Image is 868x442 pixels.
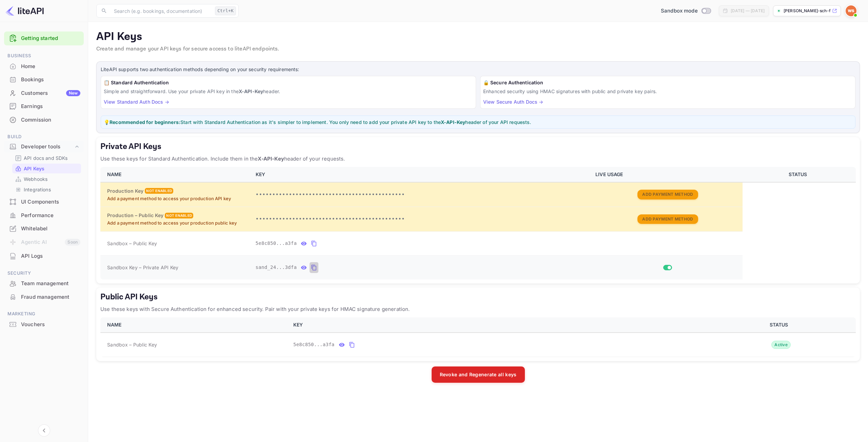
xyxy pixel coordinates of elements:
button: Revoke and Regenerate all keys [432,366,525,383]
a: Add Payment Method [637,216,698,222]
a: Fraud management [4,291,84,303]
div: Performance [4,209,84,222]
p: Webhooks [24,175,47,183]
span: 5e8c850...a3fa [256,240,297,247]
div: Integrations [12,185,81,194]
strong: Recommended for beginners: [110,119,180,125]
div: Switch to Production mode [658,7,713,15]
button: Add Payment Method [637,214,698,224]
span: Marketing [4,310,84,318]
div: Developer tools [4,141,84,153]
a: Bookings [4,73,84,86]
table: public api keys table [100,317,856,357]
div: [DATE] — [DATE] [731,8,765,14]
a: UI Components [4,195,84,208]
div: Active [771,341,791,349]
div: Fraud management [4,291,84,304]
a: View Standard Auth Docs → [104,99,169,105]
div: Whitelabel [21,225,80,233]
p: Add a payment method to access your production API key [107,195,248,202]
a: View Secure Auth Docs → [483,99,543,105]
div: New [66,90,80,96]
div: Whitelabel [4,222,84,235]
span: Sandbox mode [661,7,698,15]
p: Create and manage your API keys for secure access to liteAPI endpoints. [96,45,860,53]
p: Use these keys with Secure Authentication for enhanced security. Pair with your private keys for ... [100,305,856,313]
a: Team management [4,277,84,290]
p: [PERSON_NAME]-sch-fer-tlaou.n... [784,8,831,14]
th: STATUS [705,317,856,333]
div: Earnings [4,100,84,113]
h6: 📋 Standard Authentication [104,79,473,86]
a: Webhooks [15,175,78,183]
th: NAME [100,317,289,333]
a: API Logs [4,250,84,262]
h6: 🔒 Secure Authentication [483,79,852,86]
div: Commission [4,113,84,127]
h6: Production – Public Key [107,212,163,219]
div: Developer tools [21,143,74,151]
strong: X-API-Key [239,88,263,94]
a: Whitelabel [4,222,84,235]
div: Fraud management [21,293,80,301]
button: Collapse navigation [38,424,50,437]
div: Webhooks [12,174,81,184]
th: NAME [100,167,252,182]
div: Performance [21,212,80,219]
button: Add Payment Method [637,190,698,199]
a: Vouchers [4,318,84,331]
p: LiteAPI supports two authentication methods depending on your security requirements: [101,66,855,73]
p: ••••••••••••••••••••••••••••••••••••••••••••• [256,191,588,199]
div: UI Components [21,198,80,206]
div: Bookings [21,76,80,84]
div: Vouchers [21,321,80,329]
div: Earnings [21,103,80,110]
h5: Public API Keys [100,292,856,302]
a: Commission [4,113,84,126]
a: Getting started [21,35,80,42]
a: Performance [4,209,84,222]
span: Sandbox – Public Key [107,341,157,348]
span: Sandbox Key – Private API Key [107,265,178,270]
p: Add a payment method to access your production public key [107,220,248,227]
span: Build [4,133,84,141]
div: Home [21,63,80,70]
p: Use these keys for Standard Authentication. Include them in the header of your requests. [100,155,856,163]
div: Bookings [4,73,84,86]
div: API Logs [21,252,80,260]
input: Search (e.g. bookings, documentation) [110,4,212,18]
span: Sandbox – Public Key [107,240,157,247]
div: Team management [4,277,84,290]
th: LIVE USAGE [591,167,743,182]
th: KEY [289,317,705,333]
a: CustomersNew [4,87,84,99]
p: 💡 Start with Standard Authentication as it's simpler to implement. You only need to add your priv... [104,119,852,126]
p: API Keys [24,165,44,172]
th: KEY [252,167,592,182]
div: Not enabled [145,188,173,194]
div: Ctrl+K [215,6,236,15]
p: API docs and SDKs [24,154,68,162]
strong: X-API-Key [258,155,284,162]
div: Home [4,60,84,73]
div: Not enabled [165,213,193,218]
th: STATUS [743,167,856,182]
p: Integrations [24,186,51,193]
div: API Keys [12,164,81,173]
div: Team management [21,280,80,288]
div: CustomersNew [4,87,84,100]
span: 5e8c850...a3fa [293,341,335,348]
a: Add Payment Method [637,191,698,197]
h5: Private API Keys [100,141,856,152]
a: API Keys [15,165,78,172]
p: ••••••••••••••••••••••••••••••••••••••••••••• [256,215,588,223]
img: LiteAPI logo [5,5,44,16]
a: Earnings [4,100,84,112]
div: Getting started [4,31,84,45]
p: Simple and straightforward. Use your private API key in the header. [104,88,473,95]
div: Commission [21,116,80,124]
img: Walden Schäfer [846,5,856,16]
p: API Keys [96,30,860,44]
div: Vouchers [4,318,84,331]
span: Business [4,52,84,60]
